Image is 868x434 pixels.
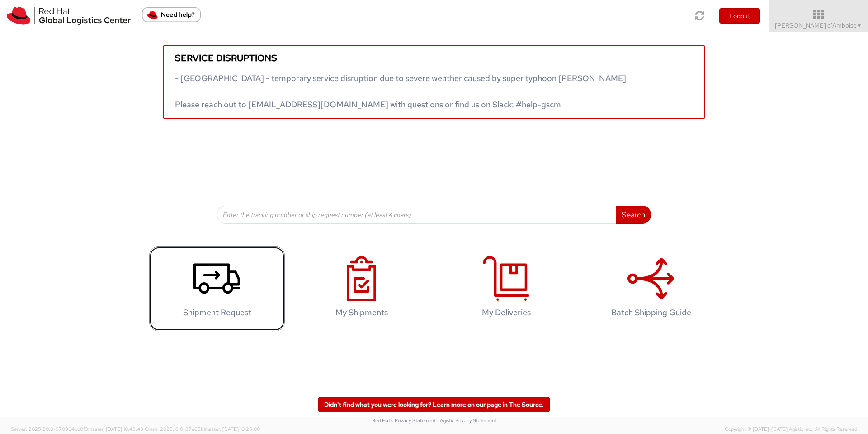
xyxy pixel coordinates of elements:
[775,21,862,29] span: [PERSON_NAME] d'Amboise
[719,8,760,24] button: Logout
[163,45,705,119] a: Service disruptions - [GEOGRAPHIC_DATA] - temporary service disruption due to severe weather caus...
[7,7,131,25] img: rh-logistics-00dfa346123c4ec078e1.svg
[88,426,143,432] span: master, [DATE] 10:43:43
[372,417,436,424] a: Red Hat's Privacy Statement
[217,206,616,224] input: Enter the tracking number or ship request number (at least 4 chars)
[725,426,857,433] span: Copyright © [DATE]-[DATE] Agistix Inc., All Rights Reserved
[303,308,420,317] h4: My Shipments
[149,246,285,331] a: Shipment Request
[448,308,565,317] h4: My Deliveries
[11,426,143,432] span: Server: 2025.20.0-970904bc0f3
[205,426,260,432] span: master, [DATE] 10:25:00
[294,246,429,331] a: My Shipments
[437,417,496,424] a: | Agistix Privacy Statement
[142,7,201,22] button: Need help?
[439,246,574,331] a: My Deliveries
[593,308,709,317] h4: Batch Shipping Guide
[175,53,693,63] h5: Service disruptions
[175,73,626,110] span: - [GEOGRAPHIC_DATA] - temporary service disruption due to severe weather caused by super typhoon ...
[583,246,719,331] a: Batch Shipping Guide
[857,22,862,29] span: ▼
[145,426,260,432] span: Client: 2025.18.0-37e85b1
[159,308,275,317] h4: Shipment Request
[318,397,550,412] a: Didn't find what you were looking for? Learn more on our page in The Source.
[616,206,651,224] button: Search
